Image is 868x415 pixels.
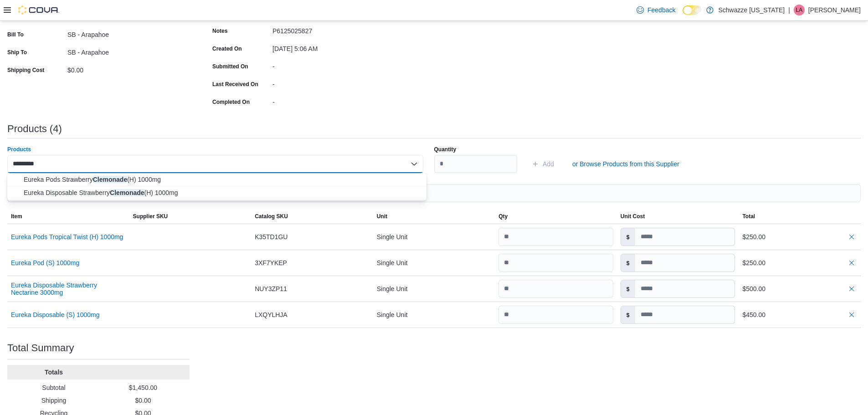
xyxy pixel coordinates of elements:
button: Eureka Disposable Strawberry Nectarine 3000mg [11,282,126,296]
div: - [272,95,395,106]
button: Eureka Pod (S) 1000mg [11,259,79,266]
button: Eureka Pods Tropical Twist (H) 1000mg [11,233,123,241]
div: - [272,59,395,70]
label: Ship To [7,49,27,56]
span: Dark Mode [683,15,683,15]
span: or Browse Products from this Supplier [572,159,679,169]
div: [DATE] 5:06 AM [272,41,395,52]
span: Add [543,159,554,169]
span: Unit Cost [621,213,645,220]
div: $250.00 [742,231,857,242]
div: $450.00 [742,309,857,320]
label: Bill To [7,31,24,38]
div: Choose from the following options [7,173,426,200]
label: $ [621,306,635,323]
button: Eureka Disposable (S) 1000mg [11,311,100,318]
span: Unit [377,213,387,220]
span: Total [742,213,755,220]
button: Supplier SKU [129,209,252,224]
button: Catalog SKU [251,209,373,224]
p: Schwazze [US_STATE] [718,5,785,15]
label: Quantity [434,146,457,153]
label: $ [621,228,635,246]
label: $ [621,280,635,297]
div: Single Unit [373,254,495,272]
span: LXQYLHJA [255,309,288,320]
label: Last Received On [212,81,258,88]
button: Unit Cost [617,209,739,224]
span: K35TD1GU [255,231,288,242]
h3: Total Summary [7,343,74,354]
div: SB - Arapahoe [67,45,190,56]
button: Close list of options [411,160,418,168]
button: Add [528,155,558,173]
a: Feedback [633,1,679,19]
span: Catalog SKU [255,213,288,220]
div: SB - Arapahoe [67,27,190,38]
label: Shipping Cost [7,67,44,74]
h3: Products (4) [7,123,62,134]
p: Shipping [11,396,97,405]
button: Eureka Disposable Strawberry Clemonade (H) 1000mg [7,186,426,200]
label: Completed On [212,98,250,106]
div: P6125025827 [272,24,395,35]
p: Subtotal [11,383,97,392]
span: Supplier SKU [133,213,168,220]
label: $ [621,254,635,272]
div: - [272,77,395,88]
div: Libby Aragon [794,5,805,15]
p: [PERSON_NAME] [808,5,861,15]
button: or Browse Products from this Supplier [569,155,683,173]
p: Totals [11,368,97,377]
button: Total [739,209,861,224]
div: Single Unit [373,306,495,324]
div: $250.00 [742,257,857,268]
p: $1,450.00 [100,383,186,392]
span: Qty [498,213,508,220]
button: Item [7,209,129,224]
label: Submitted On [212,63,248,70]
button: Qty [495,209,617,224]
p: | [788,5,790,15]
p: $0.00 [100,396,186,405]
label: Products [7,146,31,153]
div: Single Unit [373,280,495,298]
div: Single Unit [373,228,495,246]
span: Item [11,213,22,220]
img: Cova [18,5,59,15]
label: Notes [212,27,227,35]
button: Unit [373,209,495,224]
span: 3XF7YKEP [255,257,287,268]
span: Feedback [647,5,675,15]
div: $500.00 [742,283,857,294]
span: LA [796,5,803,15]
label: Created On [212,45,242,52]
div: $0.00 [67,63,190,74]
button: Eureka Pods Strawberry Clemonade (H) 1000mg [7,173,426,186]
input: Dark Mode [683,5,702,15]
span: NUY3ZP11 [255,283,287,294]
